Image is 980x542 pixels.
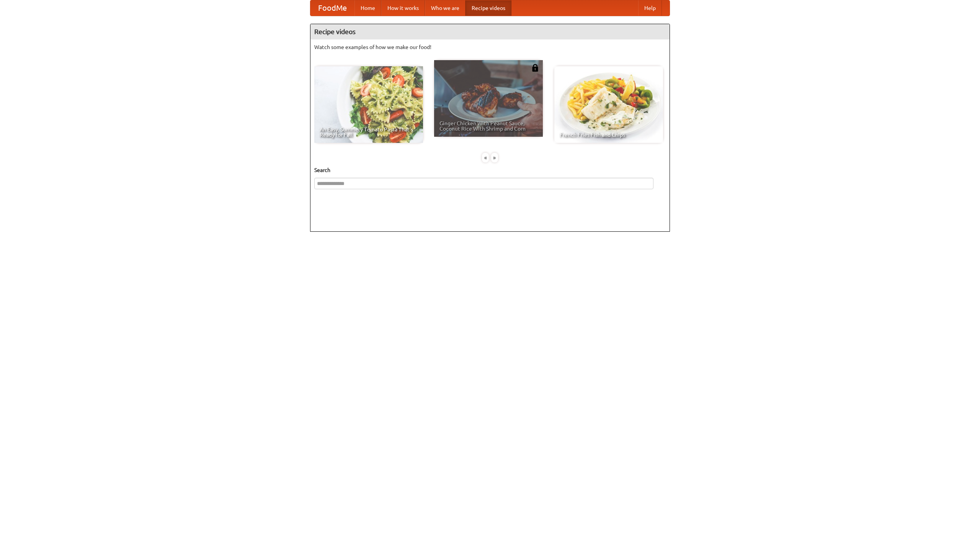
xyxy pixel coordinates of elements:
[531,64,539,72] img: 483408.png
[320,127,418,138] span: An Easy, Summery Tomato Pasta That's Ready for Fall
[482,153,489,162] div: «
[425,0,465,16] a: Who we are
[560,132,658,138] span: French Fries Fish and Chips
[314,166,666,174] h5: Search
[465,0,511,16] a: Recipe videos
[491,153,498,162] div: »
[554,66,663,143] a: French Fries Fish and Chips
[381,0,425,16] a: How it works
[310,24,670,39] h4: Recipe videos
[310,0,354,16] a: FoodMe
[354,0,381,16] a: Home
[314,43,666,51] p: Watch some examples of how we make our food!
[314,66,423,143] a: An Easy, Summery Tomato Pasta That's Ready for Fall
[638,0,662,16] a: Help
